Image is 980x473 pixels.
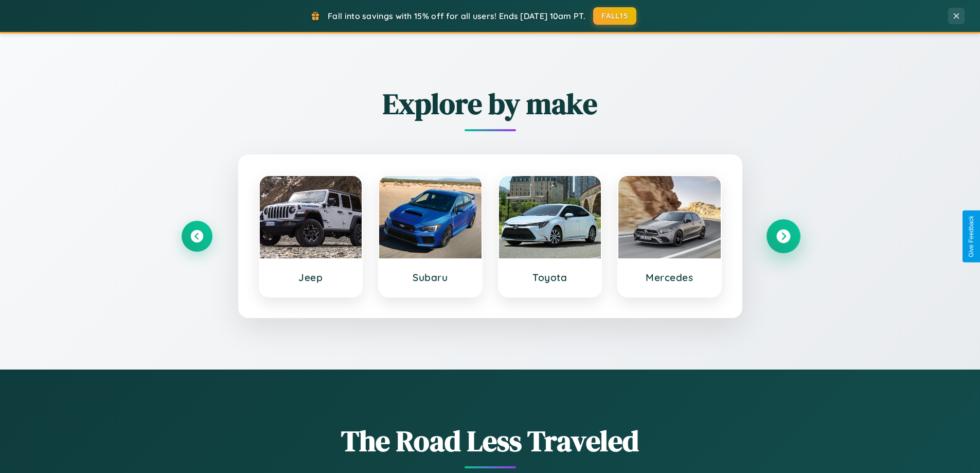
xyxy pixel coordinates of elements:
[593,7,636,25] button: FALL15
[270,271,352,284] h3: Jeep
[328,11,585,21] span: Fall into savings with 15% off for all users! Ends [DATE] 10am PT.
[182,421,799,461] h1: The Road Less Traveled
[182,84,799,124] h2: Explore by make
[389,271,471,284] h3: Subaru
[968,216,975,257] div: Give Feedback
[509,271,591,284] h3: Toyota
[629,271,710,284] h3: Mercedes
